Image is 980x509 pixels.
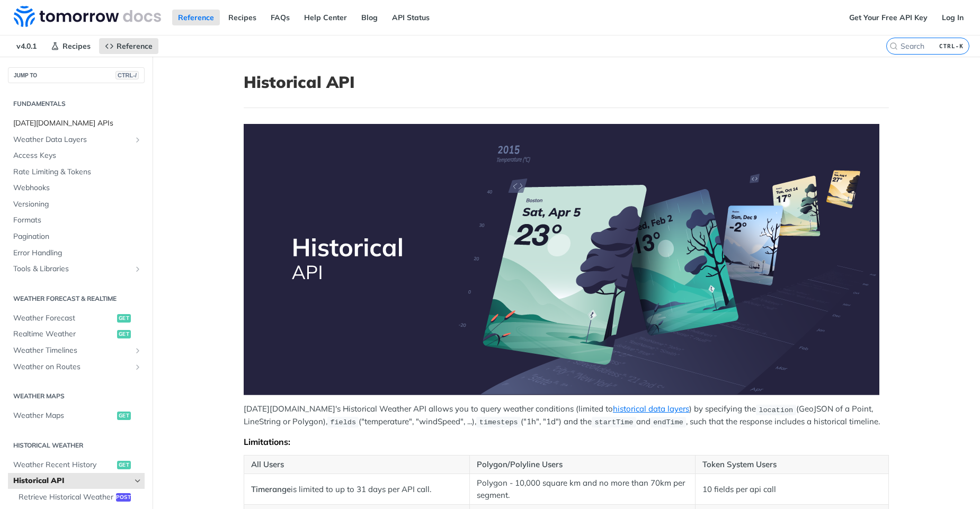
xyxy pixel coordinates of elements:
[469,474,695,505] td: Polygon - 10,000 square km and no more than 70km per segment.
[117,41,153,51] span: Reference
[117,461,131,469] span: get
[8,359,145,375] a: Weather on RoutesShow subpages for Weather on Routes
[695,474,888,505] td: 10 fields per api call
[8,99,145,109] h2: Fundamentals
[19,492,113,503] span: Retrieve Historical Weather
[8,343,145,359] a: Weather TimelinesShow subpages for Weather Timelines
[613,404,689,414] a: historical data layers
[244,455,470,474] th: All Users
[117,412,131,420] span: get
[8,326,145,342] a: Realtime Weatherget
[133,346,142,355] button: Show subpages for Weather Timelines
[13,345,131,356] span: Weather Timelines
[115,71,139,79] span: CTRL-/
[479,418,518,426] span: timesteps
[8,67,145,83] button: JUMP TOCTRL-/
[244,124,889,395] span: Expand image
[13,476,131,486] span: Historical API
[8,212,145,228] a: Formats
[8,115,145,131] a: [DATE][DOMAIN_NAME] APIs
[13,118,142,129] span: [DATE][DOMAIN_NAME] APIs
[133,363,142,371] button: Show subpages for Weather on Routes
[133,265,142,273] button: Show subpages for Tools & Libraries
[13,489,145,505] a: Retrieve Historical Weatherpost
[63,41,91,51] span: Recipes
[45,38,96,54] a: Recipes
[889,42,898,50] svg: Search
[13,231,142,242] span: Pagination
[222,10,262,25] a: Recipes
[8,148,145,164] a: Access Keys
[8,294,145,303] h2: Weather Forecast & realtime
[251,484,291,494] strong: Timerange
[386,10,435,25] a: API Status
[843,10,933,25] a: Get Your Free API Key
[117,330,131,338] span: get
[117,314,131,323] span: get
[133,477,142,485] button: Hide subpages for Historical API
[8,473,145,489] a: Historical APIHide subpages for Historical API
[116,493,131,502] span: post
[594,418,633,426] span: startTime
[937,41,966,51] kbd: CTRL-K
[8,180,145,196] a: Webhooks
[13,199,142,210] span: Versioning
[244,73,889,92] h1: Historical API
[8,245,145,261] a: Error Handling
[13,135,131,145] span: Weather Data Layers
[13,329,114,340] span: Realtime Weather
[8,229,145,245] a: Pagination
[13,167,142,177] span: Rate Limiting & Tokens
[936,10,969,25] a: Log In
[8,132,145,148] a: Weather Data LayersShow subpages for Weather Data Layers
[13,460,114,470] span: Weather Recent History
[99,38,158,54] a: Reference
[8,408,145,424] a: Weather Mapsget
[695,455,888,474] th: Token System Users
[759,406,793,414] span: location
[8,391,145,401] h2: Weather Maps
[8,441,145,450] h2: Historical Weather
[244,124,879,395] img: Historical-API.png
[133,136,142,144] button: Show subpages for Weather Data Layers
[14,6,161,27] img: Tomorrow.io Weather API Docs
[13,410,114,421] span: Weather Maps
[8,164,145,180] a: Rate Limiting & Tokens
[298,10,353,25] a: Help Center
[330,418,356,426] span: fields
[244,436,889,447] div: Limitations:
[8,197,145,212] a: Versioning
[13,215,142,226] span: Formats
[244,403,889,428] p: [DATE][DOMAIN_NAME]'s Historical Weather API allows you to query weather conditions (limited to )...
[13,183,142,193] span: Webhooks
[653,418,683,426] span: endTime
[265,10,296,25] a: FAQs
[244,474,470,505] td: is limited to up to 31 days per API call.
[355,10,384,25] a: Blog
[172,10,220,25] a: Reference
[13,313,114,324] span: Weather Forecast
[11,38,42,54] span: v4.0.1
[8,457,145,473] a: Weather Recent Historyget
[13,150,142,161] span: Access Keys
[8,310,145,326] a: Weather Forecastget
[8,261,145,277] a: Tools & LibrariesShow subpages for Tools & Libraries
[13,248,142,258] span: Error Handling
[469,455,695,474] th: Polygon/Polyline Users
[13,264,131,274] span: Tools & Libraries
[13,362,131,372] span: Weather on Routes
